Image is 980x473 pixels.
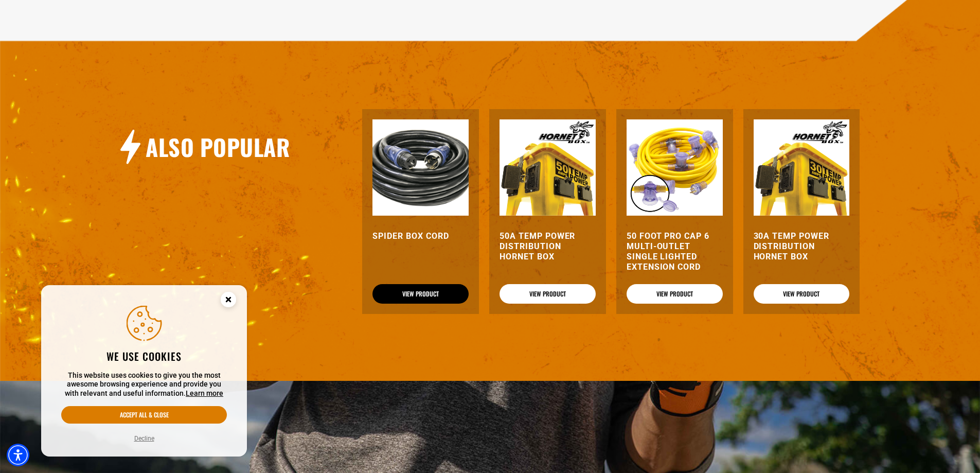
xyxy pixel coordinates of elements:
a: View Product [627,284,723,304]
h2: Also Popular [146,132,290,162]
button: Close this option [210,285,247,317]
img: black [372,119,469,216]
button: Accept all & close [61,406,227,424]
a: View Product [372,284,469,304]
a: 30A Temp Power Distribution Hornet Box [754,231,850,262]
a: View Product [754,284,850,304]
a: Spider Box Cord [372,231,469,241]
a: This website uses cookies to give you the most awesome browsing experience and provide you with r... [186,389,223,397]
img: 50A Temp Power Distribution Hornet Box [500,119,596,216]
a: View Product [500,284,596,304]
div: Accessibility Menu [7,444,29,466]
h2: We use cookies [61,349,227,363]
img: 30A Temp Power Distribution Hornet Box [754,119,850,216]
a: 50 Foot Pro Cap 6 Multi-Outlet Single Lighted Extension Cord [627,231,723,272]
img: yellow [627,119,723,216]
button: Decline [131,433,157,444]
a: 50A Temp Power Distribution Hornet Box [500,231,596,262]
aside: Cookie Consent [41,285,247,457]
p: This website uses cookies to give you the most awesome browsing experience and provide you with r... [61,371,227,398]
